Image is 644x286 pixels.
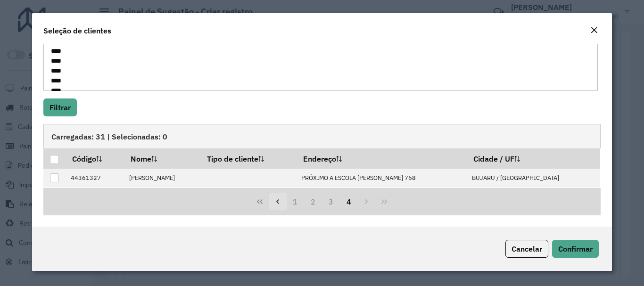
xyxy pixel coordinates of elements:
[505,240,548,258] button: Cancelar
[467,169,600,188] td: BUJARU / [GEOGRAPHIC_DATA]
[200,148,296,168] th: Tipo de cliente
[467,148,600,168] th: Cidade / UF
[124,148,201,168] th: Nome
[43,98,77,116] button: Filtrar
[552,240,599,258] button: Confirmar
[587,25,601,37] button: Close
[512,244,542,253] span: Cancelar
[269,193,287,211] button: Previous Page
[590,26,598,34] em: Fechar
[297,148,467,168] th: Endereço
[124,169,201,188] td: [PERSON_NAME]
[43,25,111,36] h4: Seleção de clientes
[43,124,600,148] div: Carregadas: 31 | Selecionadas: 0
[66,169,124,188] td: 44361327
[340,193,358,211] button: 4
[66,148,124,168] th: Código
[304,193,322,211] button: 2
[287,193,305,211] button: 1
[558,244,593,253] span: Confirmar
[251,193,269,211] button: First Page
[297,169,467,188] td: PRÓXIMO A ESCOLA [PERSON_NAME] 768
[322,193,340,211] button: 3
